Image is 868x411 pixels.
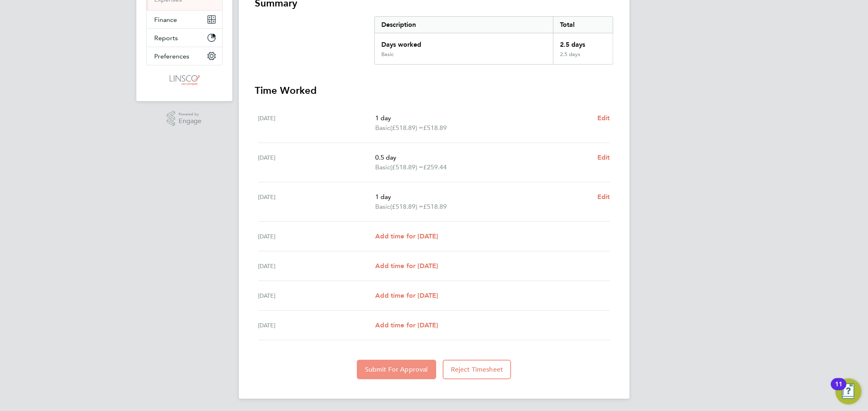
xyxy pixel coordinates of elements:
span: Edit [597,193,610,201]
button: Finance [146,11,222,28]
div: Summary [374,16,613,65]
span: Submit For Approval [365,366,428,374]
span: Add time for [DATE] [375,321,438,329]
div: [DATE] [258,113,376,133]
span: Basic [375,202,390,212]
span: Reject Timesheet [451,366,503,374]
p: 1 day [375,192,590,202]
button: Reject Timesheet [443,360,512,379]
a: Edit [597,113,610,123]
a: Add time for [DATE] [375,291,438,301]
a: Edit [597,192,610,202]
a: Add time for [DATE] [375,261,438,271]
span: £518.89 [423,124,447,132]
button: Preferences [146,47,222,65]
a: Powered byEngage [167,111,201,126]
span: Add time for [DATE] [375,262,438,270]
p: 0.5 day [375,153,590,162]
div: Basic [381,51,394,58]
span: Edit [597,114,610,122]
div: 2.5 days [553,51,612,64]
span: Add time for [DATE] [375,232,438,240]
span: Finance [155,16,177,24]
span: Basic [375,162,390,172]
a: Add time for [DATE] [375,231,438,241]
span: Preferences [155,52,190,60]
button: Submit For Approval [357,360,436,379]
div: [DATE] [258,231,376,241]
div: 11 [835,384,842,395]
img: linsco-logo-retina.png [167,74,201,87]
div: Description [375,17,553,33]
span: Engage [179,118,201,125]
a: Add time for [DATE] [375,320,438,330]
span: Add time for [DATE] [375,292,438,299]
div: Total [553,17,612,33]
span: £259.44 [423,163,447,171]
span: Powered by [179,111,201,118]
button: Reports [146,29,222,47]
div: [DATE] [258,153,376,172]
button: Open Resource Center, 11 new notifications [835,379,861,405]
span: (£518.89) = [390,124,423,132]
span: (£518.89) = [390,163,423,171]
span: Edit [597,154,610,161]
p: 1 day [375,113,590,123]
span: (£518.89) = [390,203,423,210]
div: [DATE] [258,320,376,330]
div: [DATE] [258,291,376,301]
span: Reports [155,34,178,42]
div: [DATE] [258,192,376,212]
div: 2.5 days [553,33,612,51]
div: [DATE] [258,261,376,271]
div: Days worked [375,33,553,51]
span: Basic [375,123,390,133]
span: £518.89 [423,203,447,210]
h3: Time Worked [255,84,613,97]
a: Go to home page [146,74,223,87]
a: Edit [597,153,610,162]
